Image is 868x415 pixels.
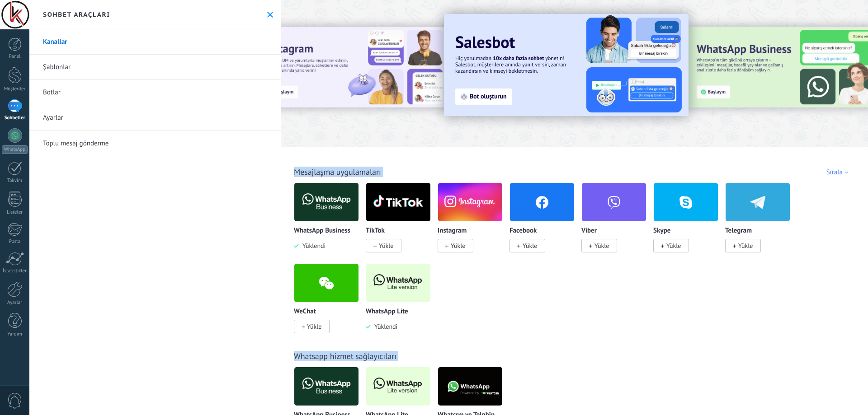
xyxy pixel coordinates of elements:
[366,364,430,408] img: logo_main.png
[29,55,281,80] a: Şablonlar
[523,242,537,250] span: Yükle
[725,182,797,263] div: Telegram
[2,54,28,60] div: Panel
[438,182,509,263] div: Instagram
[294,261,359,305] img: wechat.png
[29,105,281,131] a: Ayarlar
[294,182,366,263] div: WhatsApp Business
[366,263,438,344] div: WhatsApp Lite
[2,145,28,154] div: WhatsApp
[294,364,359,408] img: logo_main.png
[371,322,397,331] span: Yüklendi
[366,180,430,224] img: logo_main.png
[666,242,681,250] span: Yükle
[2,268,28,274] div: İstatistikler
[294,308,316,316] p: WeChat
[366,261,430,305] img: logo_main.png
[438,227,467,235] p: Instagram
[379,242,393,250] span: Yükle
[43,10,110,19] h2: Sohbet araçları
[582,180,646,224] img: viber.png
[725,227,752,235] p: Telegram
[366,227,385,235] p: TikTok
[294,227,350,235] p: WhatsApp Business
[438,364,502,408] img: logo_main.png
[738,242,753,250] span: Yükle
[594,242,609,250] span: Yükle
[29,131,281,156] a: Toplu mesaj gönderme
[2,86,28,92] div: Müşteriler
[509,182,581,263] div: Facebook
[2,331,28,337] div: Yardım
[294,351,396,361] a: Whatsapp hizmet sağlayıcıları
[726,180,790,224] img: telegram.png
[653,182,725,263] div: Skype
[294,263,366,344] div: WeChat
[29,29,281,55] a: Kanallar
[255,27,448,107] img: Slide 1
[2,300,28,306] div: Ayarlar
[510,180,574,224] img: facebook.png
[29,80,281,105] a: Botlar
[451,242,465,250] span: Yükle
[2,210,28,215] div: Listeler
[654,180,718,224] img: skype.png
[2,178,28,184] div: Takvim
[653,227,670,235] p: Skype
[509,227,537,235] p: Facebook
[299,242,325,250] span: Yüklendi
[2,115,28,121] div: Sohbetler
[294,180,359,224] img: logo_main.png
[307,322,321,331] span: Yükle
[366,182,438,263] div: TikTok
[826,168,851,177] div: Sırala
[444,14,689,116] img: Slide 2
[366,308,408,316] p: WhatsApp Lite
[438,180,502,224] img: instagram.png
[581,182,653,263] div: Viber
[2,239,28,245] div: Posta
[581,227,597,235] p: Viber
